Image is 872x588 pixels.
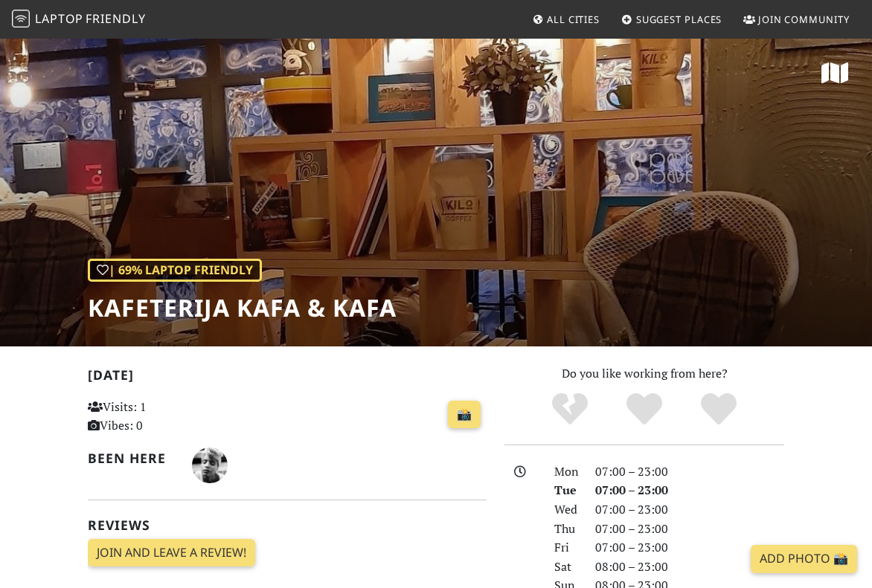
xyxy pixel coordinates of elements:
h2: Been here [88,450,174,466]
span: Laptop [35,10,83,27]
a: Join Community [737,6,856,33]
div: No [533,391,607,428]
div: 07:00 – 23:00 [586,462,793,482]
h1: Kafeterija Kafa & Kafa [88,294,397,322]
a: Suggest Places [615,6,728,33]
div: Sat [545,558,587,577]
p: Do you like working from here? [504,364,784,384]
div: 07:00 – 23:00 [586,481,793,500]
a: LaptopFriendly LaptopFriendly [12,7,146,33]
div: Wed [545,500,587,520]
div: | 69% Laptop Friendly [88,259,262,282]
div: 07:00 – 23:00 [586,500,793,520]
a: All Cities [526,6,606,33]
div: 07:00 – 23:00 [586,520,793,539]
p: Visits: 1 Vibes: 0 [88,398,209,436]
div: 08:00 – 23:00 [586,558,793,577]
span: Suggest Places [636,13,722,26]
div: Mon [545,462,587,482]
h2: [DATE] [88,367,487,389]
span: Natalija Lazovic [192,456,228,472]
img: 867-natalija.jpg [192,448,228,483]
div: Yes [607,391,682,428]
div: Thu [545,520,587,539]
div: Fri [545,538,587,558]
div: Tue [545,481,587,500]
a: Join and leave a review! [88,539,255,567]
a: 📸 [448,401,481,429]
div: 07:00 – 23:00 [586,538,793,558]
a: Add Photo 📸 [751,545,857,573]
span: Join Community [758,13,850,26]
img: LaptopFriendly [12,10,30,28]
h2: Reviews [88,517,487,533]
span: Friendly [86,10,145,27]
span: All Cities [547,13,600,26]
div: Definitely! [682,391,756,428]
